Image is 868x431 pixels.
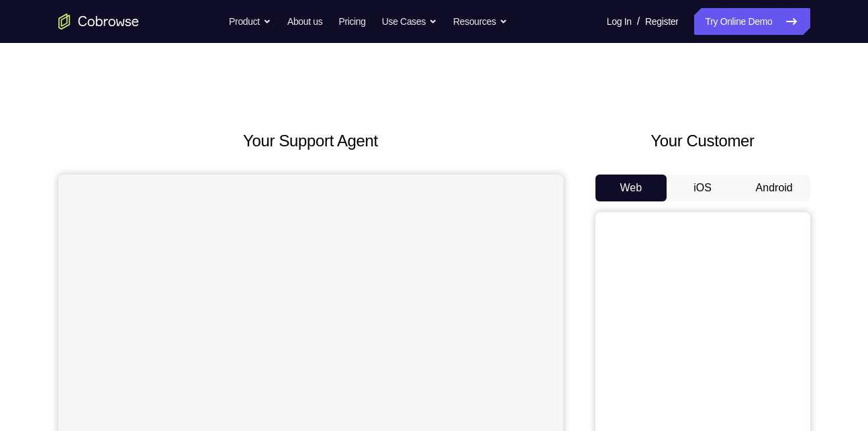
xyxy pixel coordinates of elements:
[58,129,563,153] h2: Your Support Agent
[338,8,365,35] a: Pricing
[229,8,271,35] button: Product
[738,175,810,201] button: Android
[607,8,632,35] a: Log In
[382,8,437,35] button: Use Cases
[287,8,322,35] a: About us
[58,13,139,30] a: Go to the home page
[595,129,810,153] h2: Your Customer
[595,175,667,201] button: Web
[667,175,738,201] button: iOS
[694,8,810,35] a: Try Online Demo
[453,8,508,35] button: Resources
[637,13,640,30] span: /
[645,8,678,35] a: Register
